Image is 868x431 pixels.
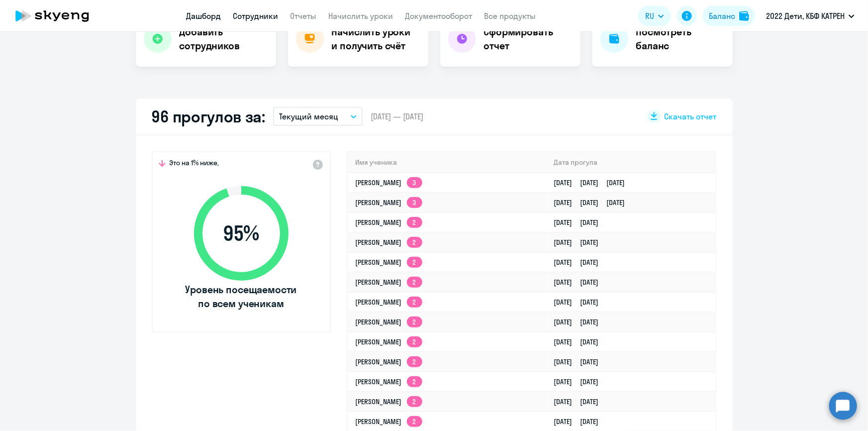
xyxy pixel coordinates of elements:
a: Сотрудники [233,11,279,21]
a: [DATE][DATE] [554,318,607,326]
p: 2022 Дети, КБФ КАТРЕН [766,10,845,22]
h2: 96 прогулов за: [152,107,266,126]
app-skyeng-badge: 2 [407,237,422,248]
app-skyeng-badge: 2 [407,376,422,387]
a: [DATE][DATE] [554,218,607,227]
a: [PERSON_NAME]2 [356,318,422,326]
span: RU [645,10,654,22]
a: [PERSON_NAME]2 [356,357,422,366]
app-skyeng-badge: 2 [407,317,422,327]
a: [PERSON_NAME]2 [356,278,422,287]
img: balance [739,11,749,21]
a: Все продукты [484,11,536,21]
a: [DATE][DATE] [554,258,607,267]
span: 95 % [184,221,298,245]
app-skyeng-badge: 2 [407,336,422,347]
a: [DATE][DATE][DATE] [554,198,633,207]
span: Это на 1% ниже, [170,158,219,170]
app-skyeng-badge: 2 [407,396,422,407]
a: [PERSON_NAME]3 [356,198,422,207]
span: [DATE] — [DATE] [371,111,423,122]
h4: Сформировать отчет [484,25,573,53]
button: RU [638,6,671,26]
button: Балансbalance [703,6,755,26]
a: [PERSON_NAME]2 [356,258,422,267]
h4: Добавить сотрудников [180,25,268,53]
a: [PERSON_NAME]2 [356,238,422,247]
a: [PERSON_NAME]3 [356,178,422,187]
app-skyeng-badge: 2 [407,416,422,427]
a: Документооборот [405,11,473,21]
a: Отчеты [290,11,317,21]
button: 2022 Дети, КБФ КАТРЕН [761,4,860,28]
h4: Посмотреть баланс [636,25,725,53]
a: [PERSON_NAME]2 [356,377,422,386]
th: Имя ученика [348,152,546,173]
div: Баланс [709,10,735,22]
app-skyeng-badge: 3 [407,197,422,208]
span: Уровень посещаемости по всем ученикам [184,283,298,311]
a: [PERSON_NAME]2 [356,397,422,406]
a: [DATE][DATE] [554,417,607,426]
a: [PERSON_NAME]2 [356,218,422,227]
app-skyeng-badge: 2 [407,217,422,228]
app-skyeng-badge: 2 [407,257,422,268]
a: [DATE][DATE][DATE] [554,178,633,187]
a: [DATE][DATE] [554,377,607,386]
button: Текущий месяц [273,107,363,126]
a: Начислить уроки [329,11,393,21]
a: [PERSON_NAME]2 [356,417,422,426]
h4: Начислить уроки и получить счёт [332,25,418,53]
a: [DATE][DATE] [554,357,607,366]
a: [DATE][DATE] [554,278,607,287]
app-skyeng-badge: 2 [407,356,422,367]
a: [PERSON_NAME]2 [356,298,422,307]
app-skyeng-badge: 2 [407,277,422,288]
a: [PERSON_NAME]2 [356,337,422,346]
p: Текущий месяц [279,110,338,122]
a: [DATE][DATE] [554,298,607,307]
app-skyeng-badge: 2 [407,297,422,308]
a: [DATE][DATE] [554,337,607,346]
span: Скачать отчет [665,111,717,122]
a: [DATE][DATE] [554,238,607,247]
a: [DATE][DATE] [554,397,607,406]
a: Дашборд [187,11,221,21]
th: Дата прогула [546,152,716,173]
app-skyeng-badge: 3 [407,177,422,188]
